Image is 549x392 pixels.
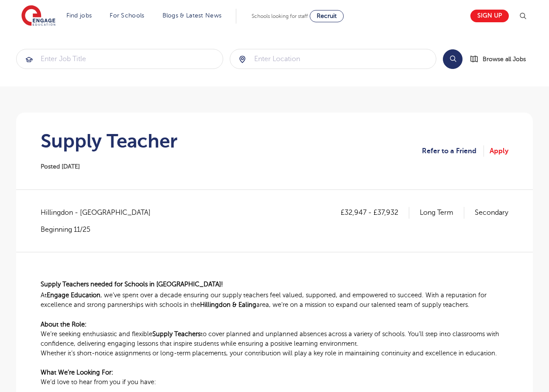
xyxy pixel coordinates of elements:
a: Apply [490,145,508,157]
a: Browse all Jobs [470,54,533,64]
span: At [41,292,47,299]
input: Submit [17,49,223,69]
span: Engage Education [47,292,100,299]
div: Submit [230,49,437,69]
h1: Supply Teacher [41,130,177,152]
span: Supply Teachers needed for Schools in [GEOGRAPHIC_DATA]! [41,281,223,288]
a: For Schools [110,12,144,19]
p: Beginning 11/25 [41,225,159,234]
a: Sign up [470,10,509,22]
span: Posted [DATE] [41,163,80,170]
span: , we’ve spent over a decade ensuring our supply teachers feel valued, supported, and empowered to... [41,292,487,308]
button: Search [443,49,463,69]
span: Schools looking for staff [252,13,308,19]
span: Recruit [317,13,337,19]
span: About the Role: [41,321,86,328]
p: Secondary [475,207,508,218]
a: Recruit [310,10,344,22]
a: Blogs & Latest News [162,12,222,19]
span: Hillingdon - [GEOGRAPHIC_DATA] [41,207,159,218]
img: Engage Education [21,5,55,27]
span: We’d love to hear from you if you have: [41,378,156,385]
span: to cover planned and unplanned absences across a variety of schools. You’ll step into classrooms ... [41,330,499,347]
span: area, we’re on a mission to expand our talented team of supply teachers. [256,301,470,308]
p: Long Term [420,207,464,218]
div: Submit [16,49,223,69]
span: We’re seeking enthusiastic and flexible [41,330,152,337]
p: £32,947 - £37,932 [341,207,409,218]
a: Find jobs [66,12,92,19]
a: Refer to a Friend [422,145,484,157]
span: Hillingdon & Ealing [200,301,256,308]
input: Submit [230,49,436,69]
span: Whether it’s short-notice assignments or long-term placements, your contribution will play a key ... [41,350,497,357]
span: What We’re Looking For: [41,369,113,376]
span: Browse all Jobs [483,54,526,64]
span: Supply Teachers [152,330,200,337]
